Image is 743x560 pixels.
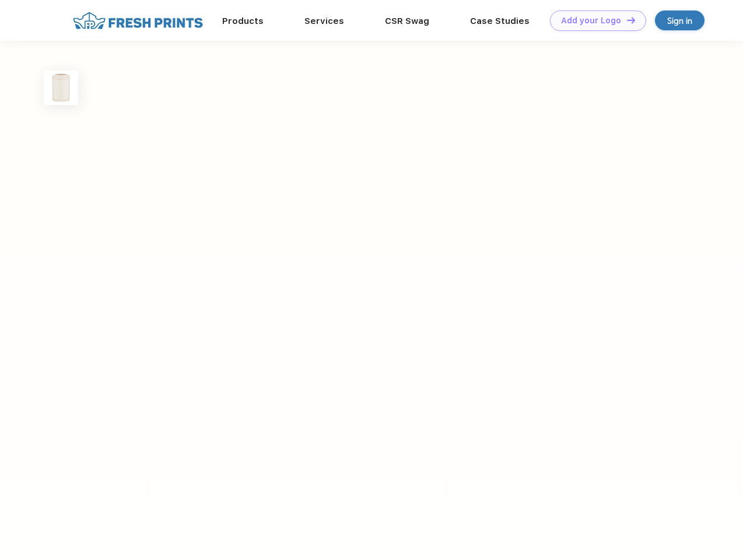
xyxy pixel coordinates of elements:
div: Add your Logo [561,16,621,26]
div: Sign in [667,14,692,27]
img: func=resize&h=100 [44,71,78,105]
a: Products [222,16,264,26]
img: fo%20logo%202.webp [69,10,206,31]
img: DT [627,17,635,23]
a: Sign in [655,10,705,30]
